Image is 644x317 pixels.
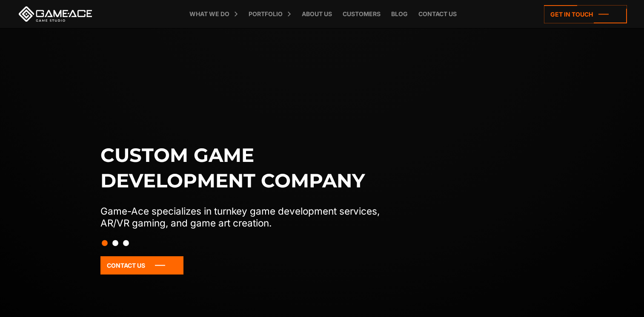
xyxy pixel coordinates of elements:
a: Contact Us [100,256,183,275]
a: Get in touch [544,5,627,23]
h1: Custom game development company [100,142,398,193]
button: Slide 3 [123,236,129,250]
p: Game-Ace specializes in turnkey game development services, AR/VR gaming, and game art creation. [100,205,398,229]
button: Slide 1 [102,236,108,250]
button: Slide 2 [112,236,118,250]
